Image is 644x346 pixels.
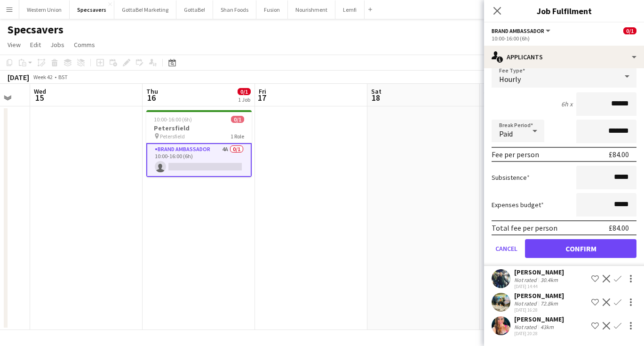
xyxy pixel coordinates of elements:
[514,300,539,307] div: Not rated
[74,40,95,49] span: Comms
[482,92,495,103] span: 19
[176,0,213,19] button: GottaBe!
[499,129,513,138] span: Paid
[146,110,252,177] app-job-card: 10:00-16:00 (6h)0/1Petersfield Petersfield1 RoleBrand Ambassador4A0/110:00-16:00 (6h)
[492,239,521,258] button: Cancel
[70,39,99,51] a: Comms
[26,39,45,51] a: Edit
[160,133,185,140] span: Petersfield
[609,150,629,159] div: £84.00
[335,0,365,19] button: Lemfi
[58,73,68,80] div: BST
[371,87,382,96] span: Sat
[514,276,539,283] div: Not rated
[114,0,176,19] button: GottaBe! Marketing
[34,87,46,96] span: Wed
[539,276,560,283] div: 30.4km
[8,40,21,49] span: View
[8,23,64,37] h1: Specsavers
[492,173,530,182] label: Subsistence
[484,5,644,17] h3: Job Fulfilment
[146,87,158,96] span: Thu
[32,92,46,103] span: 15
[514,323,539,330] div: Not rated
[146,124,252,132] h3: Petersfield
[492,201,544,209] label: Expenses budget
[50,40,64,49] span: Jobs
[514,330,564,337] div: [DATE] 20:28
[514,283,564,290] div: [DATE] 14:44
[154,116,192,123] span: 10:00-16:00 (6h)
[499,74,521,84] span: Hourly
[288,0,335,19] button: Nourishment
[492,223,557,233] div: Total fee per person
[257,92,266,103] span: 17
[539,323,556,330] div: 43km
[514,268,564,276] div: [PERSON_NAME]
[484,87,495,96] span: Sun
[514,307,564,313] div: [DATE] 16:28
[238,88,251,95] span: 0/1
[256,0,288,19] button: Fusion
[231,116,244,123] span: 0/1
[30,40,41,49] span: Edit
[370,92,382,103] span: 18
[492,35,636,42] div: 10:00-16:00 (6h)
[609,223,629,233] div: £84.00
[70,0,114,19] button: Specsavers
[259,87,266,96] span: Fri
[47,39,68,51] a: Jobs
[492,27,544,34] span: Brand Ambassador
[484,46,644,68] div: Applicants
[146,143,252,177] app-card-role: Brand Ambassador4A0/110:00-16:00 (6h)
[31,73,55,80] span: Week 42
[561,100,572,108] div: 6h x
[492,150,539,159] div: Fee per person
[623,27,636,34] span: 0/1
[8,72,29,82] div: [DATE]
[4,39,24,51] a: View
[525,239,636,258] button: Confirm
[238,96,250,103] div: 1 Job
[514,291,564,300] div: [PERSON_NAME]
[492,27,552,34] button: Brand Ambassador
[213,0,256,19] button: Shan Foods
[514,315,564,323] div: [PERSON_NAME]
[539,300,560,307] div: 72.8km
[145,92,158,103] span: 16
[231,133,244,140] span: 1 Role
[19,0,70,19] button: Western Union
